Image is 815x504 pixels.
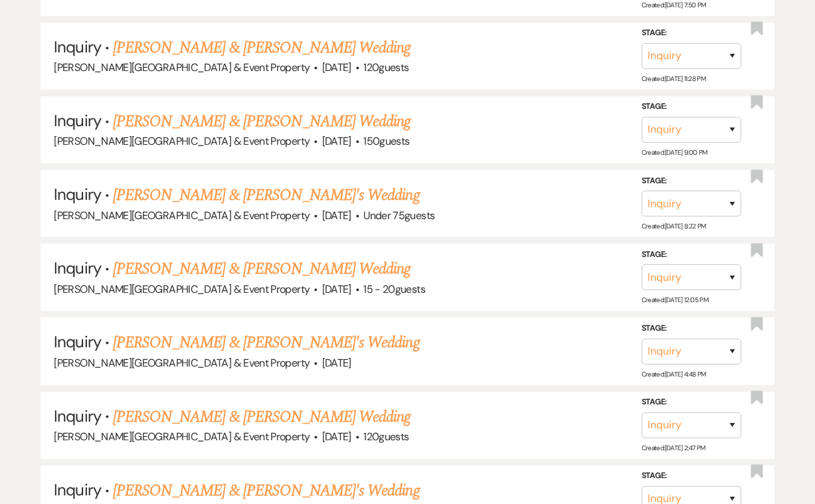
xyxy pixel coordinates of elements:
[642,148,707,157] span: Created: [DATE] 9:00 PM
[322,209,351,222] span: [DATE]
[54,282,310,296] span: [PERSON_NAME][GEOGRAPHIC_DATA] & Event Property
[113,257,410,281] a: [PERSON_NAME] & [PERSON_NAME] Wedding
[113,183,420,207] a: [PERSON_NAME] & [PERSON_NAME]'s Wedding
[54,209,310,222] span: [PERSON_NAME][GEOGRAPHIC_DATA] & Event Property
[54,184,100,205] span: Inquiry
[642,295,708,304] span: Created: [DATE] 12:05 PM
[54,60,310,74] span: [PERSON_NAME][GEOGRAPHIC_DATA] & Event Property
[322,134,351,148] span: [DATE]
[322,356,351,370] span: [DATE]
[642,395,741,410] label: Stage:
[322,60,351,74] span: [DATE]
[642,469,741,483] label: Stage:
[113,110,410,133] a: [PERSON_NAME] & [PERSON_NAME] Wedding
[54,356,310,370] span: [PERSON_NAME][GEOGRAPHIC_DATA] & Event Property
[322,282,351,296] span: [DATE]
[113,479,420,503] a: [PERSON_NAME] & [PERSON_NAME]'s Wedding
[363,60,408,74] span: 120 guests
[54,37,100,57] span: Inquiry
[113,405,410,429] a: [PERSON_NAME] & [PERSON_NAME] Wedding
[642,26,741,41] label: Stage:
[642,74,705,83] span: Created: [DATE] 11:28 PM
[54,479,100,500] span: Inquiry
[113,331,420,355] a: [PERSON_NAME] & [PERSON_NAME]'s Wedding
[54,134,310,148] span: [PERSON_NAME][GEOGRAPHIC_DATA] & Event Property
[363,209,434,222] span: Under 75 guests
[363,282,425,296] span: 15 - 20 guests
[642,173,741,188] label: Stage:
[363,134,409,148] span: 150 guests
[113,36,410,60] a: [PERSON_NAME] & [PERSON_NAME] Wedding
[642,444,705,452] span: Created: [DATE] 2:47 PM
[54,258,100,278] span: Inquiry
[642,248,741,262] label: Stage:
[54,430,310,444] span: [PERSON_NAME][GEOGRAPHIC_DATA] & Event Property
[642,222,706,230] span: Created: [DATE] 8:22 PM
[54,331,100,352] span: Inquiry
[642,100,741,114] label: Stage:
[363,430,408,444] span: 120 guests
[54,110,100,131] span: Inquiry
[54,406,100,426] span: Inquiry
[642,321,741,336] label: Stage:
[322,430,351,444] span: [DATE]
[642,369,706,378] span: Created: [DATE] 4:48 PM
